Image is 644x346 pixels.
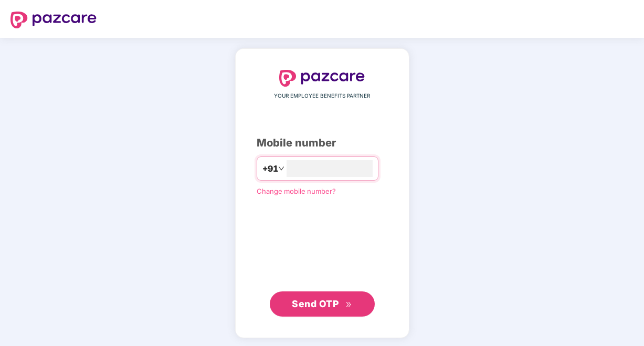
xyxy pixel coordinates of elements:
img: logo [10,12,97,28]
img: logo [279,70,365,87]
button: Send OTPdouble-right [270,291,375,317]
a: Change mobile number? [257,187,336,195]
span: double-right [345,301,352,308]
span: down [278,165,284,172]
span: +91 [262,162,278,175]
span: YOUR EMPLOYEE BENEFITS PARTNER [274,92,370,100]
div: Mobile number [257,135,388,151]
span: Send OTP [292,298,339,309]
